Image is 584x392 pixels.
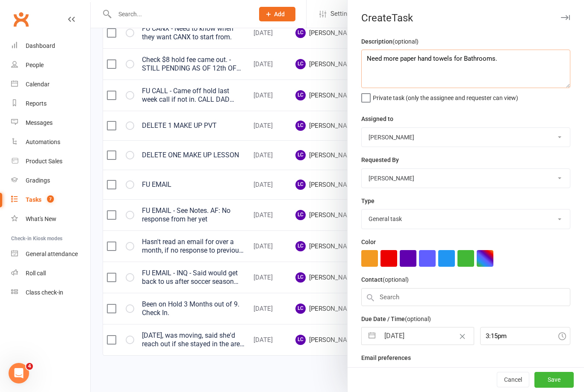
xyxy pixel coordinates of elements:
[26,42,55,49] div: Dashboard
[11,190,90,209] a: Tasks 7
[26,215,56,222] div: What's New
[26,139,60,145] div: Automations
[361,196,375,206] label: Type
[11,209,90,229] a: What's New
[392,38,419,45] small: (optional)
[9,363,29,383] iframe: Intercom live chat
[534,372,574,388] button: Save
[26,119,53,126] div: Messages
[11,94,90,113] a: Reports
[26,100,47,107] div: Reports
[361,37,419,46] label: Description
[361,353,411,363] label: Email preferences
[348,12,584,24] div: Create Task
[26,81,50,88] div: Calendar
[361,155,399,165] label: Requested By
[26,62,44,68] div: People
[383,276,409,283] small: (optional)
[11,171,90,190] a: Gradings
[11,56,90,75] a: People
[26,158,62,165] div: Product Sales
[11,75,90,94] a: Calendar
[11,245,90,264] a: General attendance kiosk mode
[455,328,470,344] button: Clear Date
[361,314,431,324] label: Due Date / Time
[11,133,90,152] a: Automations
[497,372,529,388] button: Cancel
[361,114,393,124] label: Assigned to
[47,195,54,203] span: 7
[11,152,90,171] a: Product Sales
[26,363,33,370] span: 4
[11,283,90,302] a: Class kiosk mode
[373,91,518,101] span: Private task (only the assignee and requester can view)
[26,289,63,296] div: Class check-in
[26,251,78,257] div: General attendance
[26,177,50,184] div: Gradings
[11,113,90,133] a: Messages
[11,264,90,283] a: Roll call
[361,288,570,306] input: Search
[11,36,90,56] a: Dashboard
[26,196,41,203] div: Tasks
[10,9,32,30] a: Clubworx
[26,270,46,277] div: Roll call
[361,275,409,284] label: Contact
[373,366,426,376] span: Send reminder email
[361,50,570,88] textarea: Need more paper hand towels for Bathrooms.
[361,237,376,247] label: Color
[405,315,431,322] small: (optional)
